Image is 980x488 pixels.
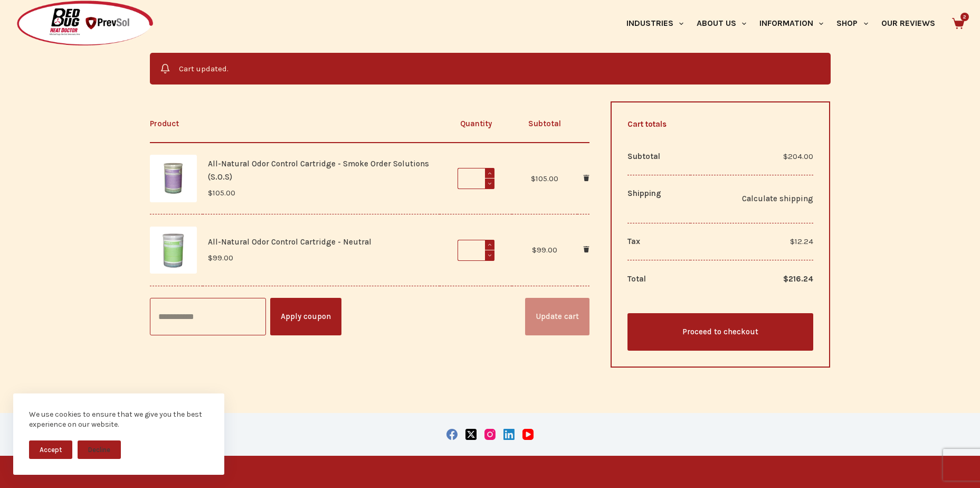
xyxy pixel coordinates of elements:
[627,260,690,297] th: Total
[446,429,458,440] a: Facebook
[627,138,690,175] th: Subtotal
[525,298,589,335] button: Update cart
[531,174,558,183] bdi: 105.00
[29,409,208,430] div: We use cookies to ensure that we give you the best experience on our website.
[531,174,536,183] span: $
[532,245,557,255] bdi: 99.00
[8,4,40,36] button: Open LiveChat chat widget
[522,429,534,440] a: YouTube
[783,274,813,284] bdi: 216.24
[583,245,589,255] a: Remove All-Natural Odor Control Cartridge - Neutral from cart
[270,298,341,335] button: Apply coupon
[458,168,494,189] input: Product quantity
[960,13,969,21] span: 2
[790,237,813,246] span: 12.24
[208,253,213,262] span: $
[29,440,72,459] button: Accept
[208,159,429,182] a: All-Natural Odor Control Cartridge - Smoke Order Solutions (S.O.S)
[440,105,511,143] th: Quantity
[583,174,589,183] a: Remove All-Natural Odor Control Cartridge - Smoke Order Solutions (S.O.S) from cart
[532,245,537,255] span: $
[78,440,121,459] button: Decline
[627,313,814,351] a: Proceed to checkout
[208,253,233,262] bdi: 99.00
[512,105,577,143] th: Subtotal
[790,237,795,246] span: $
[208,237,372,247] a: All-Natural Odor Control Cartridge - Neutral
[208,188,235,198] bdi: 105.00
[783,274,788,284] span: $
[627,118,814,130] h2: Cart totals
[627,223,690,260] th: Tax
[503,429,515,440] a: LinkedIn
[484,429,496,440] a: Instagram
[465,429,477,440] a: X (Twitter)
[208,188,213,198] span: $
[627,175,690,223] th: Shipping
[783,152,813,161] bdi: 204.00
[783,152,788,161] span: $
[150,53,831,85] div: Cart updated.
[458,240,494,261] input: Product quantity
[696,192,814,205] a: Calculate shipping
[150,105,440,143] th: Product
